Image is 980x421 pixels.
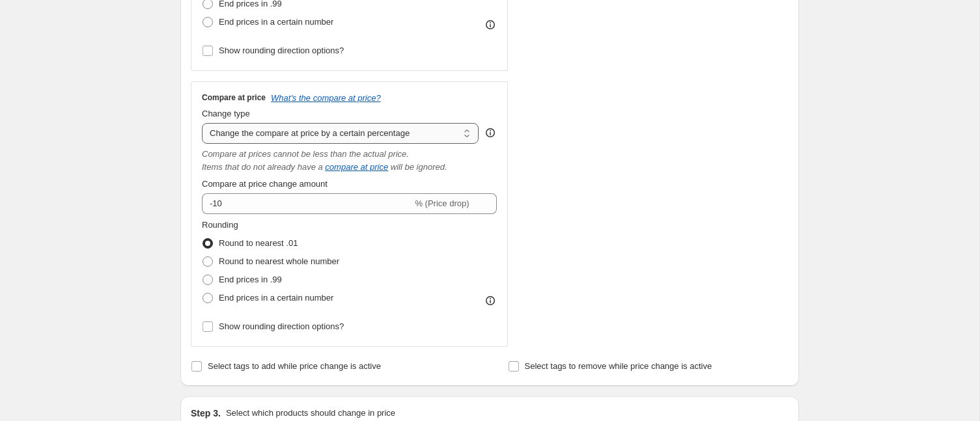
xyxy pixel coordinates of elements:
[202,193,412,214] input: -15
[219,275,282,284] span: End prices in .99
[219,238,298,248] span: Round to nearest .01
[219,321,344,331] span: Show rounding direction options?
[202,109,250,118] span: Change type
[208,361,381,371] span: Select tags to add while price change is active
[202,162,323,172] i: Items that do not already have a
[271,93,381,103] button: What's the compare at price?
[202,179,328,189] span: Compare at price change amount
[219,17,333,27] span: End prices in a certain number
[391,162,447,172] i: will be ignored.
[191,407,221,420] h2: Step 3.
[325,162,388,172] button: compare at price
[202,149,409,159] i: Compare at prices cannot be less than the actual price.
[219,46,344,55] span: Show rounding direction options?
[415,198,469,208] span: % (Price drop)
[202,92,266,103] h3: Compare at price
[226,407,395,420] p: Select which products should change in price
[219,293,333,303] span: End prices in a certain number
[525,361,712,371] span: Select tags to remove while price change is active
[202,220,238,230] span: Rounding
[219,256,339,266] span: Round to nearest whole number
[484,126,497,139] div: help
